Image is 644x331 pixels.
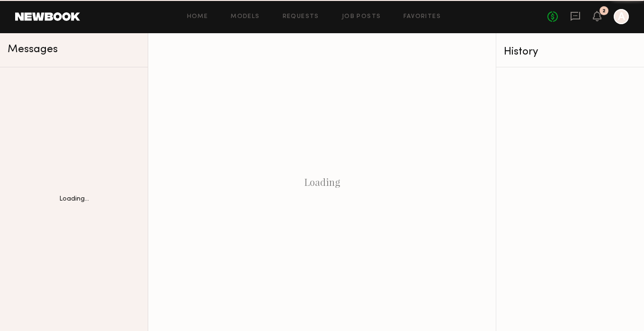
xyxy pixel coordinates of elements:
a: Requests [283,14,319,20]
a: Job Posts [342,14,381,20]
div: 2 [602,9,606,14]
div: Loading [148,33,496,331]
a: Models [231,14,259,20]
span: Messages [8,44,58,55]
a: Home [187,14,208,20]
div: Loading... [59,196,89,202]
a: Favorites [403,14,441,20]
div: History [504,46,636,57]
a: A [614,9,629,24]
